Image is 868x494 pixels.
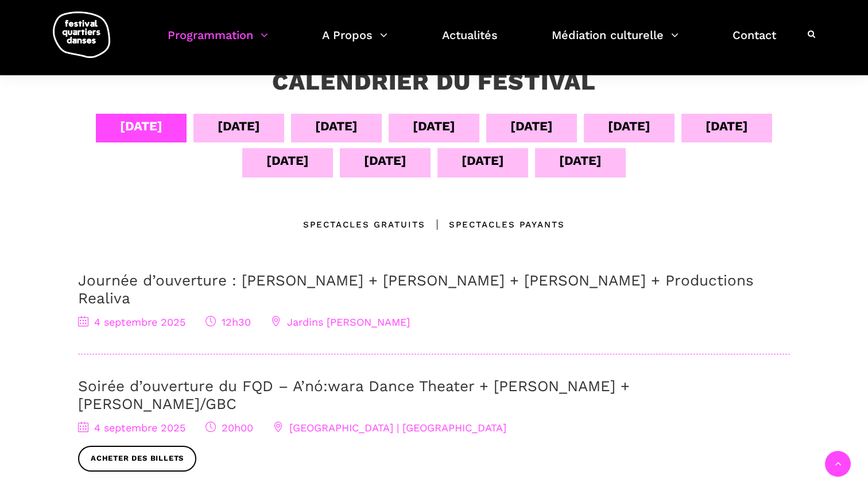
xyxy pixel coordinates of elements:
div: Spectacles gratuits [303,218,425,231]
a: A Propos [322,25,387,59]
div: [DATE] [364,150,406,171]
a: Contact [733,25,776,59]
div: [DATE] [510,116,553,136]
div: [DATE] [120,116,162,136]
img: logo-fqd-med [53,11,110,58]
a: Journée d’ouverture : [PERSON_NAME] + [PERSON_NAME] + [PERSON_NAME] + Productions Realiva [78,272,754,307]
a: Soirée d’ouverture du FQD – A’nó:wara Dance Theater + [PERSON_NAME] + [PERSON_NAME]/GBC [78,377,630,412]
a: Acheter des billets [78,446,196,472]
span: 4 septembre 2025 [78,422,185,434]
div: [DATE] [218,116,260,136]
a: Actualités [442,25,498,59]
a: Médiation culturelle [552,25,679,59]
a: Programmation [168,25,268,59]
div: [DATE] [706,116,748,136]
div: [DATE] [266,150,309,171]
span: Jardins [PERSON_NAME] [271,316,410,328]
div: [DATE] [608,116,650,136]
span: 4 septembre 2025 [78,316,185,328]
span: 20h00 [206,422,253,434]
h3: Calendrier du festival [272,68,596,97]
div: [DATE] [315,116,358,136]
span: [GEOGRAPHIC_DATA] | [GEOGRAPHIC_DATA] [273,422,506,434]
div: [DATE] [413,116,455,136]
div: Spectacles Payants [425,218,565,231]
div: [DATE] [559,150,602,171]
span: 12h30 [206,316,251,328]
div: [DATE] [462,150,504,171]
